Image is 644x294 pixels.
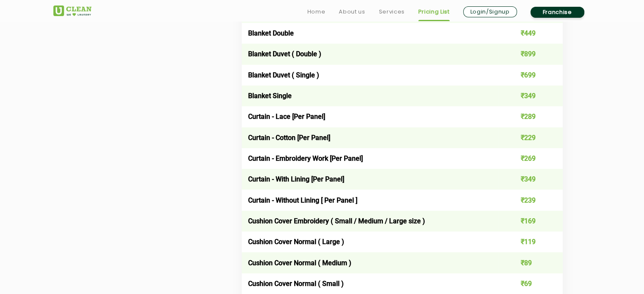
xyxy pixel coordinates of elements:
td: ₹699 [498,65,563,85]
td: Cushion Cover Embroidery ( Small / Medium / Large size ) [242,211,499,231]
td: ₹119 [498,231,563,252]
td: ₹269 [498,148,563,169]
td: Cushion Cover Normal ( Medium ) [242,252,499,273]
td: ₹69 [498,273,563,294]
td: Curtain - With Lining [Per Panel] [242,169,499,190]
td: ₹449 [498,23,563,44]
td: ₹239 [498,190,563,210]
a: About us [339,7,365,17]
td: ₹229 [498,127,563,148]
td: Curtain - Cotton [Per Panel] [242,127,499,148]
a: Franchise [531,7,584,18]
td: ₹169 [498,211,563,231]
td: ₹349 [498,169,563,190]
a: Services [379,7,404,17]
td: ₹349 [498,85,563,106]
td: Cushion Cover Normal ( Small ) [242,273,499,294]
td: Curtain - Without Lining [ Per Panel ] [242,190,499,210]
td: Blanket Duvet ( Single ) [242,65,499,85]
td: Blanket Single [242,85,499,106]
a: Home [307,7,326,17]
td: Cushion Cover Normal ( Large ) [242,231,499,252]
td: ₹89 [498,252,563,273]
a: Pricing List [418,7,450,17]
td: ₹289 [498,106,563,127]
td: Curtain - Lace [Per Panel] [242,106,499,127]
td: ₹899 [498,44,563,64]
td: Curtain - Embroidery Work [Per Panel] [242,148,499,169]
img: UClean Laundry and Dry Cleaning [53,5,91,16]
a: Login/Signup [463,6,517,17]
td: Blanket Double [242,23,499,44]
td: Blanket Duvet ( Double ) [242,44,499,64]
